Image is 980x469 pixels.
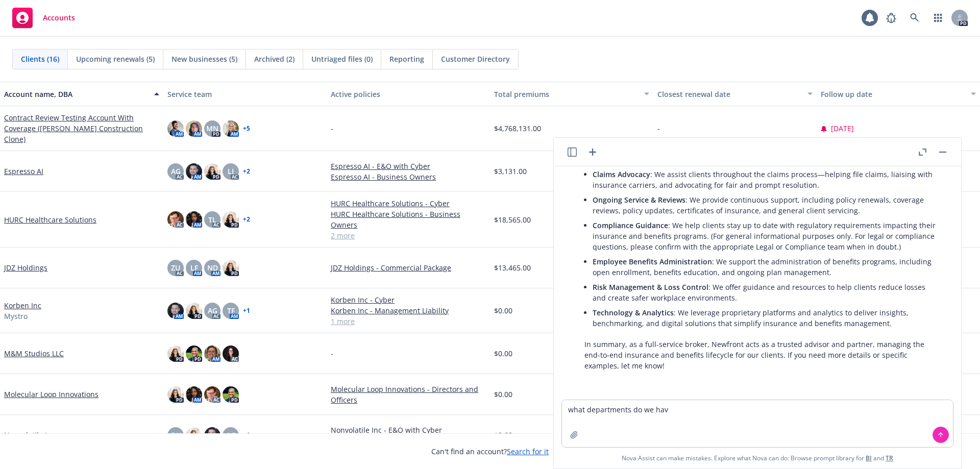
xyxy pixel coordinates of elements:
span: $0.00 [494,348,512,359]
a: Contract Review Testing Account With Coverage ([PERSON_NAME] Construction Clone) [4,112,159,144]
a: Accounts [8,4,79,32]
p: In summary, as a full-service broker, Newfront acts as a trusted advisor and partner, managing th... [584,339,939,371]
a: M&M Studios LLC [4,348,64,359]
span: - [657,123,660,134]
span: Compliance Guidance [593,220,668,230]
a: Espresso AI [4,166,43,177]
img: photo [204,386,220,403]
span: ND [207,262,218,273]
a: + 1 [243,432,250,438]
span: $0.00 [494,430,512,440]
img: photo [167,345,184,362]
img: photo [223,386,239,403]
span: Can't find an account? [431,446,549,457]
span: LF [190,262,198,273]
span: TF [227,305,235,316]
img: photo [167,120,184,137]
a: Espresso AI - Business Owners [331,171,486,182]
a: Report a Bug [881,8,901,28]
a: JDZ Holdings [4,262,47,273]
a: Molecular Loop Innovations [4,389,99,400]
img: photo [186,386,202,403]
span: Accounts [43,14,75,22]
img: photo [186,427,202,443]
a: Espresso AI - E&O with Cyber [331,161,486,171]
textarea: what departments do we hav [562,400,953,447]
span: New businesses (5) [171,54,237,64]
img: photo [186,120,202,137]
span: Mystro [4,311,28,322]
span: - [331,123,333,134]
a: + 2 [243,168,250,175]
span: TL [208,214,216,225]
a: Korben Inc - Cyber [331,294,486,305]
span: LI [228,166,234,177]
span: Technology & Analytics [593,308,674,317]
span: AG [226,430,236,440]
p: : We support the administration of benefits programs, including open enrollment, benefits educati... [593,256,939,278]
button: Active policies [327,82,490,106]
img: photo [223,211,239,228]
span: [DATE] [831,123,854,134]
a: Switch app [928,8,948,28]
span: Archived (2) [254,54,295,64]
a: Nonvolatile Inc [4,430,55,440]
img: photo [186,211,202,228]
a: JDZ Holdings - Commercial Package [331,262,486,273]
p: : We offer guidance and resources to help clients reduce losses and create safer workplace enviro... [593,282,939,303]
div: Total premiums [494,89,638,100]
span: - [331,348,333,359]
img: photo [223,120,239,137]
a: Search for it [507,447,549,456]
button: Service team [163,82,327,106]
img: photo [204,427,220,443]
span: ZU [171,262,180,273]
span: Untriaged files (0) [311,54,373,64]
a: HURC Healthcare Solutions [4,214,96,225]
a: Korben Inc [4,300,41,311]
span: $3,131.00 [494,166,527,177]
a: TR [886,454,893,462]
span: MN [206,123,218,134]
button: Follow up date [817,82,980,106]
img: photo [167,386,184,403]
a: HURC Healthcare Solutions - Cyber [331,198,486,209]
a: Molecular Loop Innovations - Directors and Officers [331,384,486,405]
button: Closest renewal date [653,82,817,106]
p: : We assist clients throughout the claims process—helping file claims, liaising with insurance ca... [593,169,939,190]
span: Employee Benefits Administration [593,257,712,266]
div: Account name, DBA [4,89,148,100]
span: AG [171,166,181,177]
span: Nova Assist can make mistakes. Explore what Nova can do: Browse prompt library for and [622,448,893,468]
div: Closest renewal date [657,89,801,100]
a: Nonvolatile Inc - E&O with Cyber [331,425,486,435]
img: photo [167,303,184,319]
a: + 2 [243,216,250,223]
a: + 1 [243,308,250,314]
span: Customer Directory [441,54,510,64]
span: Reporting [389,54,424,64]
a: 1 more [331,316,486,327]
p: : We help clients stay up to date with regulatory requirements impacting their insurance and bene... [593,220,939,252]
img: photo [186,163,202,180]
img: photo [186,345,202,362]
button: Total premiums [490,82,653,106]
span: AG [208,305,217,316]
span: DK [171,430,181,440]
a: Korben Inc - Management Liability [331,305,486,316]
span: $13,465.00 [494,262,531,273]
img: photo [204,163,220,180]
span: Ongoing Service & Reviews [593,195,685,205]
a: 2 more [331,230,486,241]
img: photo [204,345,220,362]
a: Search [904,8,925,28]
span: Upcoming renewals (5) [76,54,155,64]
img: photo [223,345,239,362]
span: $0.00 [494,305,512,316]
span: Risk Management & Loss Control [593,282,708,292]
div: Service team [167,89,323,100]
a: BI [866,454,872,462]
span: $18,565.00 [494,214,531,225]
span: Clients (16) [21,54,59,64]
div: Active policies [331,89,486,100]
